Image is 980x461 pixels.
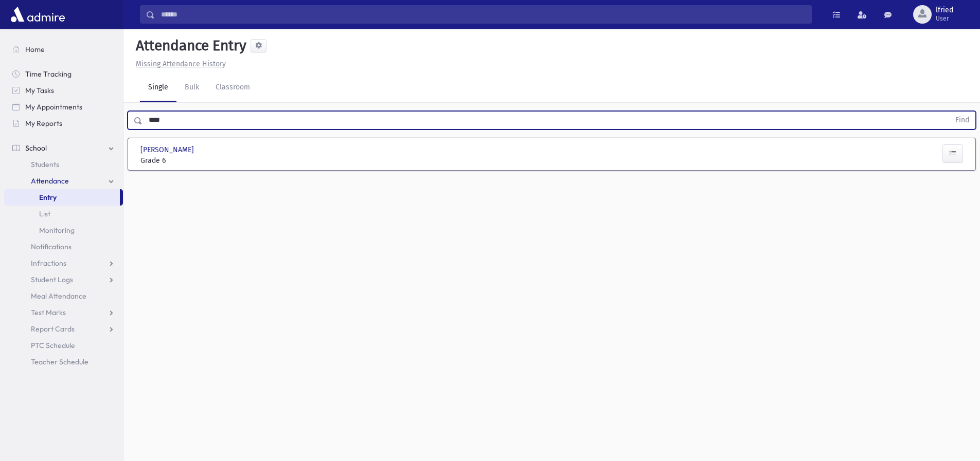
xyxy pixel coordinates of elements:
[4,321,123,337] a: Report Cards
[4,206,123,222] a: List
[39,193,57,202] span: Entry
[31,176,69,186] span: Attendance
[39,226,75,235] span: Monitoring
[949,112,975,129] button: Find
[4,140,123,156] a: School
[4,238,123,255] a: Notifications
[4,41,123,58] a: Home
[31,308,66,317] span: Test Marks
[4,173,123,189] a: Attendance
[31,259,66,268] span: Infractions
[4,354,123,370] a: Teacher Schedule
[4,288,123,304] a: Meal Attendance
[31,160,59,169] span: Students
[25,119,62,128] span: My Reports
[207,73,258,102] a: Classroom
[31,275,73,284] span: Student Logs
[155,5,811,24] input: Search
[25,102,82,112] span: My Appointments
[31,242,72,251] span: Notifications
[176,73,207,102] a: Bulk
[4,304,123,321] a: Test Marks
[140,144,196,155] span: [PERSON_NAME]
[31,357,88,366] span: Teacher Schedule
[31,291,86,301] span: Meal Attendance
[132,60,226,68] a: Missing Attendance History
[4,337,123,354] a: PTC Schedule
[31,341,75,350] span: PTC Schedule
[31,324,75,334] span: Report Cards
[25,143,47,153] span: School
[25,69,72,79] span: Time Tracking
[140,155,269,166] span: Grade 6
[136,60,226,68] u: Missing Attendance History
[4,82,123,99] a: My Tasks
[39,209,50,218] span: List
[8,4,67,25] img: AdmirePro
[4,189,120,206] a: Entry
[4,222,123,238] a: Monitoring
[4,156,123,173] a: Students
[132,37,246,54] h5: Attendance Entry
[4,271,123,288] a: Student Logs
[25,45,45,54] span: Home
[936,6,953,14] span: lfried
[4,99,123,115] a: My Appointments
[140,73,176,102] a: Single
[4,255,123,271] a: Infractions
[936,14,953,23] span: User
[25,86,54,95] span: My Tasks
[4,66,123,82] a: Time Tracking
[4,115,123,132] a: My Reports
